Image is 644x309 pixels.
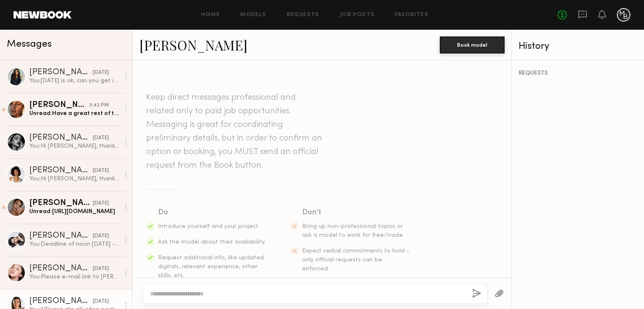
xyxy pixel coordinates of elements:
[440,41,505,48] a: Book model
[146,91,324,172] header: Keep direct messages professional and related only to paid job opportunities. Messaging is great ...
[519,70,637,76] div: REQUESTS
[158,255,264,278] span: Request additional info, like updated digitals, relevant experience, other skills, etc.
[302,248,409,272] span: Expect verbal commitments to hold - only official requests can be enforced.
[89,101,109,110] div: 3:42 PM
[29,264,93,273] div: [PERSON_NAME]
[519,42,637,51] div: History
[158,207,266,219] div: Do
[93,298,109,306] div: [DATE]
[29,110,119,118] div: Unread: Have a great rest of the week :). Talk soon!
[93,199,109,208] div: [DATE]
[139,36,247,54] a: [PERSON_NAME]
[240,12,266,18] a: Models
[340,12,375,18] a: Job Posts
[29,297,93,306] div: [PERSON_NAME]
[93,134,109,142] div: [DATE]
[29,175,119,183] div: You: Hi [PERSON_NAME], thank you for the update. We will send the tape over to our casting team a...
[29,77,119,85] div: You: [DATE] is ok, can you get it in by noon?
[93,167,109,175] div: [DATE]
[287,12,319,18] a: Requests
[29,208,119,216] div: Unread: [URL][DOMAIN_NAME]
[201,12,220,18] a: Home
[29,199,93,208] div: [PERSON_NAME]
[29,142,119,150] div: You: Hi [PERSON_NAME], thank you for informing us. Our casting closed for this [DATE]. But I am m...
[7,39,52,49] span: Messages
[440,37,505,53] button: Book model
[29,166,93,175] div: [PERSON_NAME]
[29,232,93,240] div: [PERSON_NAME]
[395,12,428,18] a: Favorites
[158,224,260,229] span: Introduce yourself and your project.
[29,240,119,248] div: You: Deadline of noon [DATE] - thank you!
[29,134,93,142] div: [PERSON_NAME]
[29,273,119,281] div: You: Please e-mail link to [PERSON_NAME][EMAIL_ADDRESS][DOMAIN_NAME] - [DATE] by noon, if possibl...
[29,101,89,110] div: [PERSON_NAME]
[158,239,266,245] span: Ask the model about their availability.
[302,207,411,219] div: Don’t
[93,69,109,77] div: [DATE]
[302,224,404,238] span: Bring up non-professional topics or ask a model to work for free/trade.
[93,265,109,273] div: [DATE]
[93,232,109,240] div: [DATE]
[29,68,93,77] div: [PERSON_NAME]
